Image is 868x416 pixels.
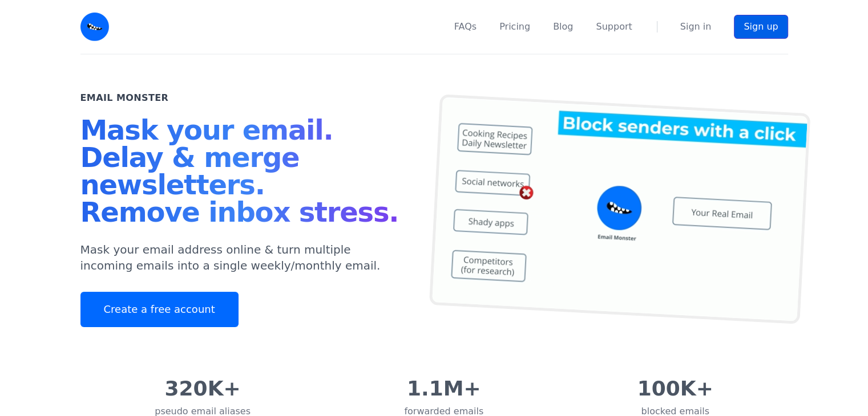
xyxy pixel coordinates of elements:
[454,20,477,34] a: FAQs
[155,377,251,400] div: 320K+
[596,20,632,34] a: Support
[499,20,530,34] a: Pricing
[80,242,407,274] p: Mask your email address online & turn multiple incoming emails into a single weekly/monthly email.
[553,20,573,34] a: Blog
[80,13,109,41] img: Email Monster
[637,377,713,400] div: 100K+
[429,94,810,324] img: temp mail, free temporary mail, Temporary Email
[80,292,239,327] a: Create a free account
[404,377,483,400] div: 1.1M+
[734,15,788,39] a: Sign up
[80,116,407,230] h1: Mask your email. Delay & merge newsletters. Remove inbox stress.
[80,91,169,105] h2: Email Monster
[680,20,712,34] a: Sign in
